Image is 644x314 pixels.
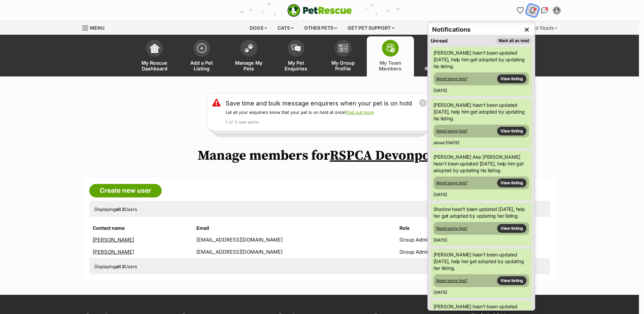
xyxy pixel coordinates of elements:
[93,237,134,243] a: [PERSON_NAME]
[433,88,447,93] span: [DATE]
[197,43,206,53] img: add-pet-listing-icon-0afa8454b4691262ce3f59096e99ab1cd57d4a30225e0717b998d2c9b9846f56.svg
[436,76,468,82] a: Need some tips?
[497,74,526,83] a: View listing
[94,264,137,269] span: Displaying Users
[367,36,414,76] a: My Team Members
[375,60,406,71] span: My Team Members
[90,25,104,31] span: Menu
[287,4,352,17] img: logo-e224e6f780fb5917bec1dbf3a21bbac754714ae5b6737aabdf751b685950b380.svg
[433,290,447,295] span: [DATE]
[139,60,170,71] span: My Rescue Dashboard
[553,7,560,14] img: Lisa Edwards profile pic
[436,226,468,231] a: Need some tips?
[339,44,348,52] img: group-profile-icon-3fa3cf56718a62981997c0bc7e787c4b2cf8bcc04b72c1350f741eb67cf2f40e.svg
[116,207,125,212] strong: all 2
[346,110,374,115] a: Find out more
[116,264,125,269] strong: all 2
[330,147,441,164] a: RSPCA Devonport
[515,5,562,16] ul: Account quick links
[422,60,453,71] span: Member Resources
[343,21,399,35] div: Get pet support
[93,249,134,255] a: [PERSON_NAME]
[194,246,396,257] td: [EMAIL_ADDRESS][DOMAIN_NAME]
[299,21,342,35] div: Other pets
[433,251,529,272] p: [PERSON_NAME] hasn't been updated [DATE], help her get adopted by updating her listing.
[320,36,367,76] a: My Group Profile
[497,224,526,233] a: View listing
[281,60,311,71] span: My Pet Enquiries
[522,21,562,35] div: Good Reads
[522,25,532,35] button: Close dropdown
[419,99,427,107] button: close
[90,223,193,233] th: Contact name
[433,50,529,70] p: [PERSON_NAME] hasn't been updated [DATE], help him get adopted by updating his listing.
[226,119,427,126] p: 1 of 3 new alerts
[433,206,529,219] p: Shadow hasn't been updated [DATE], help her get adopted by updating her listing.
[436,180,468,186] a: Need some tips?
[436,128,468,134] a: Need some tips?
[397,234,478,245] td: Group Admin
[187,60,217,71] span: Add a Pet Listing
[433,154,529,174] p: [PERSON_NAME] Aka [PERSON_NAME] hasn't been updated [DATE], help him get adopted by updating his ...
[433,140,459,145] span: about [DATE]
[414,36,461,76] a: Member Resources
[541,7,548,14] img: chat-41dd97257d64d25036548639549fe6c8038ab92f7586957e7f3b1b290dea8141.svg
[497,179,526,187] a: View listing
[539,5,550,16] a: Conversations
[234,60,264,71] span: Manage My Pets
[386,44,395,53] img: team-members-icon-5396bd8760b3fe7c0b43da4ab00e1e3bb1a5d9ba89233759b79545d2d3fc5d0d.svg
[226,109,427,116] p: Let all your enquirers know that your pet is on hold at once!
[328,60,358,71] span: My Group Profile
[225,36,272,76] a: Manage My Pets
[272,36,320,76] a: My Pet Enquiries
[431,37,448,44] h3: Unread
[497,127,526,135] a: View listing
[89,184,162,197] a: Create new user
[94,207,137,212] span: Displaying Users
[194,234,396,245] td: [EMAIL_ADDRESS][DOMAIN_NAME]
[432,25,471,34] h2: Notifications
[496,37,532,44] button: Mark all as read
[433,102,529,122] p: [PERSON_NAME] hasn't been updated [DATE], help him get adopted by updating his listing.
[131,36,178,76] a: My Rescue Dashboard
[436,278,468,283] a: Need some tips?
[291,44,301,52] img: pet-enquiries-icon-7e3ad2cf08bfb03b45e93fb7055b45f3efa6380592205ae92323e6603595dc1f.svg
[433,192,447,197] span: [DATE]
[287,4,352,17] a: PetRescue
[82,21,109,33] a: Menu
[515,5,526,16] a: Favourites
[397,246,478,257] td: Group Admin
[273,21,298,35] div: Cats
[245,21,272,35] div: Dogs
[194,223,396,233] th: Email
[244,44,254,53] img: manage-my-pets-icon-02211641906a0b7f246fdf0571729dbe1e7629f14944591b6c1af311fb30b64b.svg
[551,5,562,16] button: My account
[433,238,447,243] span: [DATE]
[497,276,526,285] a: View listing
[525,3,539,17] button: Notifications
[178,36,225,76] a: Add a Pet Listing
[226,99,412,108] a: Save time and bulk message enquirers when your pet is on hold
[397,223,478,233] th: Role
[528,6,536,14] img: notifications-46538b983faf8c2785f20acdc204bb7945ddae34d4c08c2a6579f10ce5e182be.svg
[150,43,159,53] img: dashboard-icon-eb2f2d2d3e046f16d808141f083e7271f6b2e854fb5c12c21221c1fb7104beca.svg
